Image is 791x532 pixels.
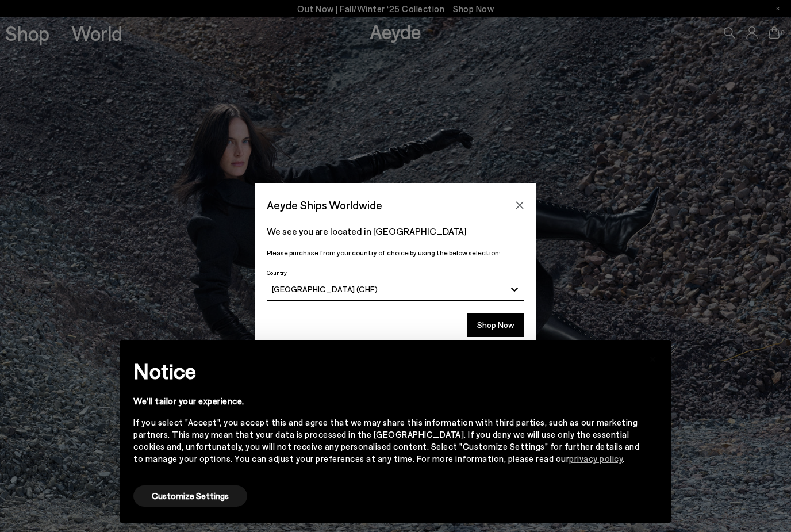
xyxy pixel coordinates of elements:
button: Close [511,197,528,214]
div: We'll tailor your experience. [133,395,639,407]
span: Country [267,269,287,276]
a: privacy policy [569,453,623,464]
p: We see you are located in [GEOGRAPHIC_DATA] [267,224,524,238]
p: Please purchase from your country of choice by using the below selection: [267,247,524,258]
button: Close this notice [639,344,667,372]
h2: Notice [133,356,639,386]
button: Customize Settings [133,485,247,507]
span: [GEOGRAPHIC_DATA] (CHF) [272,284,378,294]
button: Shop Now [467,313,524,337]
div: If you select "Accept", you accept this and agree that we may share this information with third p... [133,416,639,465]
span: × [649,349,657,366]
span: Aeyde Ships Worldwide [267,195,382,215]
